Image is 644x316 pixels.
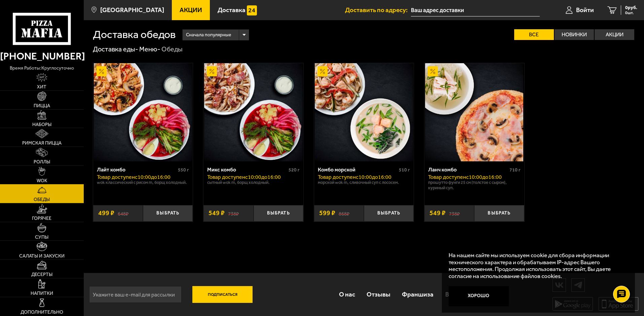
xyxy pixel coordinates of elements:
[186,29,231,41] span: Сначала популярные
[32,216,51,221] span: Горячее
[207,174,245,180] span: Товар доступен
[94,63,192,161] img: Лайт комбо
[161,45,183,54] div: Обеды
[118,210,128,216] s: 648 ₽
[180,7,202,13] span: Акции
[428,174,466,180] span: Товар доступен
[22,141,62,146] span: Римская пицца
[35,235,48,240] span: Супы
[318,180,410,185] p: Морской Wok M, Сливочный суп с лососем.
[317,66,328,76] img: Акционный
[466,174,502,180] span: c 10:00 до 16:00
[247,5,257,15] img: 15daf4d41897b9f0e9f617042186c801.svg
[31,272,52,277] span: Десерты
[100,7,164,13] span: [GEOGRAPHIC_DATA]
[440,283,479,305] a: Вакансии
[429,210,446,216] span: 549 ₽
[339,210,349,216] s: 868 ₽
[318,166,397,173] div: Комбо морской
[89,286,182,303] input: Укажите ваш e-mail для рассылки
[424,63,524,161] a: АкционныйЛанч комбо
[449,252,624,280] p: На нашем сайте мы используем cookie для сбора информации технического характера и обрабатываем IP...
[207,66,217,76] img: Акционный
[254,205,303,222] button: Выбрать
[625,5,637,10] span: 0 руб.
[207,166,287,173] div: Микс комбо
[135,174,171,180] span: c 10:00 до 16:00
[97,166,177,173] div: Лайт комбо
[474,205,524,222] button: Выбрать
[37,179,47,183] span: WOK
[139,45,160,53] a: Меню-
[203,63,303,161] a: АкционныйМикс комбо
[204,63,302,161] img: Микс комбо
[207,180,300,185] p: Сытный Wok M, Борщ холодный.
[19,254,65,259] span: Салаты и закуски
[245,174,281,180] span: c 10:00 до 16:00
[93,45,138,53] a: Доставка еды-
[315,63,413,161] img: Комбо морской
[428,180,521,191] p: Прошутто Фунги 25 см (толстое с сыром), Куриный суп.
[396,283,439,305] a: Франшиза
[97,174,135,180] span: Товар доступен
[595,29,634,40] label: Акции
[209,210,225,216] span: 549 ₽
[449,286,509,306] button: Хорошо
[314,63,414,161] a: АкционныйКомбо морской
[428,166,508,173] div: Ланч комбо
[31,291,53,296] span: Напитки
[428,66,438,76] img: Акционный
[21,310,63,315] span: Дополнительно
[93,63,193,161] a: АкционныйЛайт комбо
[318,174,356,180] span: Товар доступен
[356,174,391,180] span: c 10:00 до 16:00
[98,210,114,216] span: 499 ₽
[218,7,245,13] span: Доставка
[34,104,50,108] span: Пицца
[399,167,410,173] span: 510 г
[514,29,554,40] label: Все
[364,205,414,222] button: Выбрать
[228,210,239,216] s: 738 ₽
[576,7,594,13] span: Войти
[345,7,411,13] span: Доставить по адресу:
[425,63,523,161] img: Ланч комбо
[93,29,176,40] h1: Доставка обедов
[34,160,50,164] span: Роллы
[555,29,594,40] label: Новинки
[97,180,189,185] p: Wok классический с рисом M, Борщ холодный.
[37,85,46,89] span: Хит
[97,66,107,76] img: Акционный
[361,283,396,305] a: Отзывы
[34,197,50,202] span: Обеды
[319,210,335,216] span: 599 ₽
[333,283,361,305] a: О нас
[192,286,253,303] button: Подписаться
[289,167,300,173] span: 520 г
[509,167,521,173] span: 710 г
[449,210,460,216] s: 738 ₽
[32,122,51,127] span: Наборы
[411,4,540,16] input: Ваш адрес доставки
[143,205,193,222] button: Выбрать
[625,11,637,15] span: 0 шт.
[178,167,189,173] span: 550 г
